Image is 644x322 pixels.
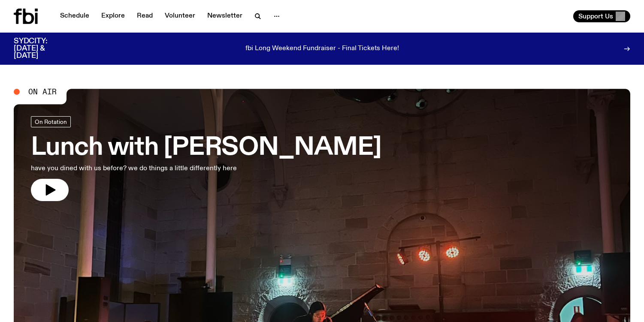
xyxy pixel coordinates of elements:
a: Newsletter [202,10,248,22]
h3: SYDCITY: [DATE] & [DATE] [14,38,69,60]
span: On Rotation [35,119,67,125]
span: Support Us [578,12,613,20]
p: fbi Long Weekend Fundraiser - Final Tickets Here! [245,45,399,53]
span: On Air [28,88,57,96]
a: On Rotation [31,116,71,127]
button: Support Us [573,10,630,22]
h3: Lunch with [PERSON_NAME] [31,136,381,160]
a: Read [132,10,158,22]
a: Lunch with [PERSON_NAME]have you dined with us before? we do things a little differently here [31,116,381,201]
p: have you dined with us before? we do things a little differently here [31,163,251,174]
a: Explore [96,10,130,22]
a: Volunteer [160,10,200,22]
a: Schedule [55,10,94,22]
